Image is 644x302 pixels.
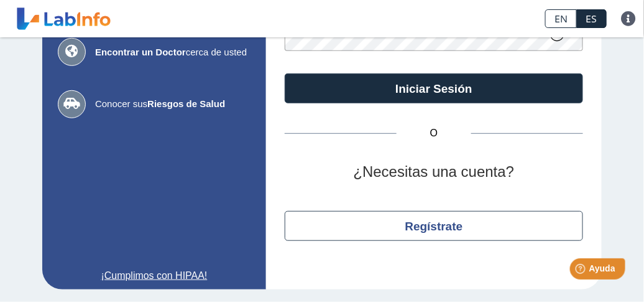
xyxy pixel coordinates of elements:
[285,163,583,181] h2: ¿Necesitas una cuenta?
[577,9,607,28] a: ES
[58,268,251,283] a: ¡Cumplimos con HIPAA!
[545,9,577,28] a: EN
[285,211,583,241] button: Regístrate
[95,45,251,60] span: cerca de usted
[95,47,186,57] b: Encontrar un Doctor
[533,253,630,288] iframe: Help widget launcher
[95,97,251,111] span: Conocer sus
[285,73,583,103] button: Iniciar Sesión
[397,126,471,141] span: O
[147,98,225,109] b: Riesgos de Salud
